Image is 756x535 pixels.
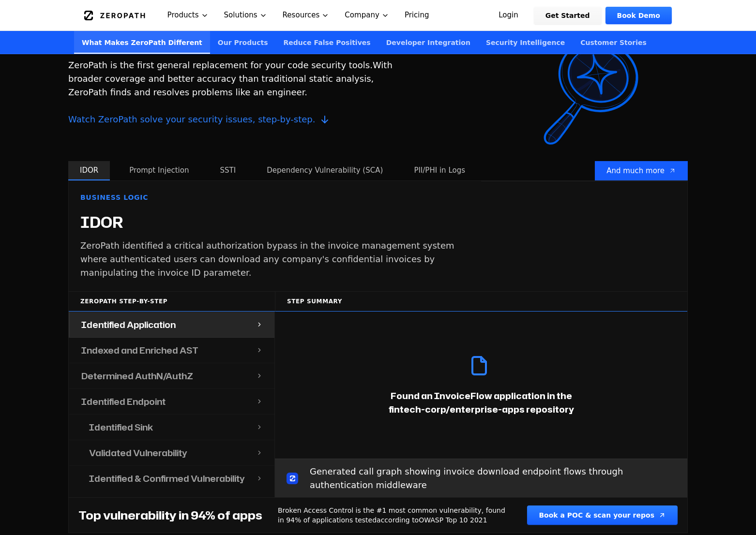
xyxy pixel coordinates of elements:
[534,7,602,24] a: Get Started
[419,516,487,524] a: OWASP Top 10 2021
[378,31,478,54] a: Developer Integration
[275,291,687,312] div: Step Summary
[89,420,153,434] h4: Identified Sink
[68,59,393,126] p: With broader coverage and better accuracy than traditional static analysis, ZeroPath finds and re...
[69,466,274,491] button: Identified & Confirmed Vulnerability
[68,60,373,70] span: ZeroPath is the first general replacement for your code security tools.
[81,343,198,357] h4: Indexed and Enriched AST
[68,161,110,180] button: IDOR
[78,507,262,523] h4: Top vulnerability in 94% of apps
[275,459,687,497] div: Generated call graph showing invoice download endpoint flows through authentication middleware
[69,389,274,415] button: Identified Endpoint
[81,395,166,408] h4: Identified Endpoint
[278,505,512,525] p: Broken Access Control is the #1 most common vulnerability, found in 94% of applications tested ac...
[69,291,275,312] div: ZeroPath Step-by-Step
[89,446,187,460] h4: Validated Vulnerability
[527,505,678,525] button: Book a POC & scan your repos
[69,363,274,389] button: Determined AuthN/AuthZ
[69,440,274,466] button: Validated Vulnerability
[402,161,477,180] button: PII/PHI in Logs
[80,193,148,202] span: Business Logic
[478,31,573,54] a: Security Intelligence
[487,7,530,24] a: Login
[89,472,245,485] h4: Identified & Confirmed Vulnerability
[80,239,469,280] p: ZeroPath identified a critical authorization bypass in the invoice management system where authen...
[208,161,247,180] button: SSTI
[81,369,193,383] h4: Determined AuthN/AuthZ
[118,161,200,180] button: Prompt Injection
[68,113,393,126] span: Watch ZeroPath solve your security issues, step-by-step.
[276,31,378,54] a: Reduce False Positives
[595,161,688,180] a: And much more
[210,31,276,54] a: Our Products
[255,161,394,180] button: Dependency Vulnerability (SCA)
[74,31,210,54] a: What Makes ZeroPath Different
[80,214,123,231] h4: IDOR
[573,31,654,54] a: Customer Stories
[605,7,672,24] a: Book Demo
[69,415,274,440] button: Identified Sink
[69,338,274,363] button: Indexed and Enriched AST
[81,318,176,331] h4: Identified Application
[69,312,274,338] button: Identified Application
[373,389,590,416] p: Found an InvoiceFlow application in the fintech-corp/enterprise-apps repository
